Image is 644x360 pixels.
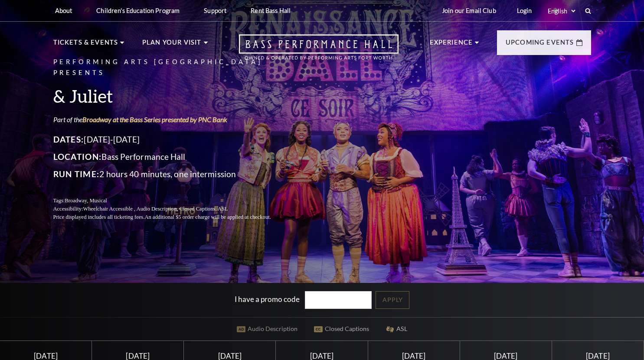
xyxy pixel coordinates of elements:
span: An additional $5 order charge will be applied at checkout. [144,214,271,220]
p: Bass Performance Hall [53,150,292,164]
span: Dates: [53,134,84,144]
p: Tickets & Events [53,37,118,53]
p: [DATE]-[DATE] [53,133,292,146]
p: 2 hours 40 minutes, one intermission [53,167,292,181]
p: Children's Education Program [96,7,180,14]
a: Broadway at the Bass Series presented by PNC Bank [82,115,227,123]
p: Tags: [53,197,292,205]
h3: & Juliet [53,85,292,107]
p: Support [204,7,226,14]
p: Experience [430,37,473,53]
p: Price displayed includes all ticketing fees. [53,213,292,221]
p: Accessibility: [53,205,292,213]
span: Run Time: [53,169,100,179]
span: Broadway, Musical [65,198,107,204]
p: Upcoming Events [506,37,574,53]
p: About [55,7,72,14]
p: Rent Bass Hall [251,7,291,14]
p: Part of the [53,115,292,124]
label: I have a promo code [235,295,300,304]
p: Plan Your Visit [142,37,202,53]
span: Wheelchair Accessible , Audio Description, Closed Captions, ASL [83,206,228,212]
span: Location: [53,152,102,162]
select: Select: [546,7,577,15]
